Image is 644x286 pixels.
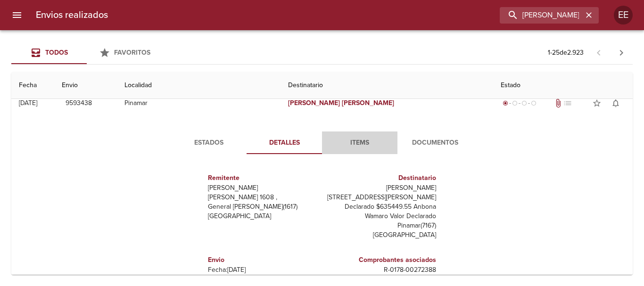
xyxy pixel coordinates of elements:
h6: Remitente [208,173,318,183]
div: EE [614,6,633,25]
div: Tabs detalle de guia [171,131,473,154]
th: Destinatario [281,72,494,99]
th: Localidad [117,72,280,99]
span: Detalles [252,137,316,149]
button: 9593438 [62,95,96,112]
span: Todos [45,49,68,57]
th: Fecha [11,72,54,99]
span: Pagina siguiente [610,41,633,64]
p: General [PERSON_NAME] ( 1617 ) [208,202,318,212]
span: Estados [177,137,241,149]
div: Abrir información de usuario [614,6,633,25]
p: Pinamar ( 7167 ) [326,221,436,230]
span: radio_button_checked [503,100,508,106]
p: [PERSON_NAME] 1608 , [208,193,318,202]
p: [GEOGRAPHIC_DATA] [208,212,318,221]
h6: Envios realizados [36,8,108,23]
td: Pinamar [117,86,280,120]
em: [PERSON_NAME] [342,99,394,107]
span: star_border [592,98,602,108]
p: R - 0178 - 00272388 [326,265,436,275]
span: No tiene pedido asociado [563,98,572,108]
p: [GEOGRAPHIC_DATA] [326,230,436,240]
div: Tabs Envios [11,41,162,64]
p: 1 - 25 de 2.923 [548,48,584,57]
span: 9593438 [66,98,92,109]
em: [PERSON_NAME] [288,99,340,107]
p: Fecha: [DATE] [208,265,318,275]
span: Pagina anterior [587,48,610,57]
div: Generado [501,98,538,108]
div: [DATE] [19,99,37,107]
span: radio_button_unchecked [531,100,537,106]
span: radio_button_unchecked [521,100,527,106]
th: Estado [493,72,633,99]
button: Agregar a favoritos [587,94,606,113]
span: Documentos [403,137,467,149]
button: menu [6,4,28,26]
h6: Envio [208,255,318,265]
span: Favoritos [114,49,150,57]
span: Tiene documentos adjuntos [553,98,563,108]
span: notifications_none [611,98,620,108]
p: [STREET_ADDRESS][PERSON_NAME] Declarado $635449.55 Anbona Wamaro Valor Declarado [326,193,436,221]
h6: Destinatario [326,173,436,183]
span: Items [328,137,392,149]
p: [PERSON_NAME] [208,183,318,193]
input: buscar [500,7,583,24]
p: [PERSON_NAME] [326,183,436,193]
button: Activar notificaciones [606,94,625,113]
th: Envio [54,72,117,99]
h6: Comprobantes asociados [326,255,436,265]
span: radio_button_unchecked [512,100,518,106]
